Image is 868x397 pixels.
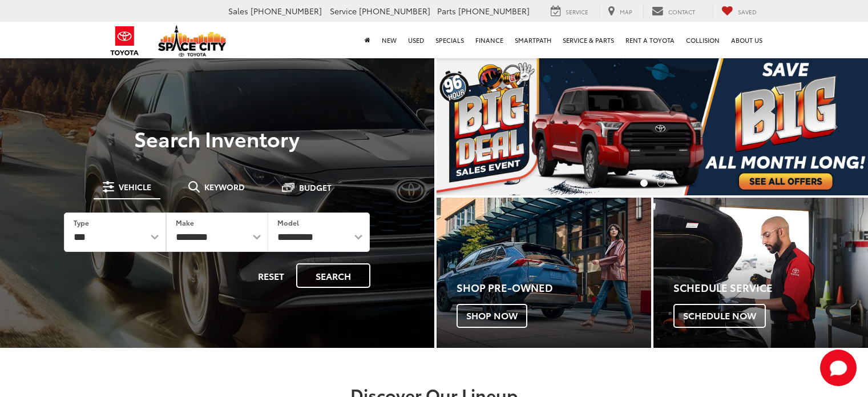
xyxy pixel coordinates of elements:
[277,218,299,227] label: Model
[248,263,294,288] button: Reset
[376,22,402,58] a: New
[437,198,651,348] a: Shop Pre-Owned Shop Now
[74,218,89,227] label: Type
[103,22,146,59] img: Toyota
[430,22,470,58] a: Specials
[176,218,194,227] label: Make
[820,350,857,386] button: Toggle Chat Window
[437,80,501,173] button: Click to view previous picture.
[653,198,868,348] a: Schedule Service Schedule Now
[804,80,868,173] button: Click to view next picture.
[713,5,765,18] a: My Saved Vehicles
[566,7,588,16] span: Service
[48,127,386,150] h3: Search Inventory
[359,22,376,58] a: Home
[509,22,557,58] a: SmartPath
[457,304,527,328] span: Shop Now
[738,7,757,16] span: Saved
[680,22,725,58] a: Collision
[437,5,456,17] span: Parts
[653,198,868,348] div: Toyota
[330,5,357,17] span: Service
[457,282,651,294] h4: Shop Pre-Owned
[657,179,665,187] li: Go to slide number 2.
[402,22,430,58] a: Used
[643,5,704,18] a: Contact
[820,350,857,386] svg: Start Chat
[296,263,370,288] button: Search
[620,7,632,16] span: Map
[668,7,695,16] span: Contact
[359,5,430,17] span: [PHONE_NUMBER]
[725,22,768,58] a: About Us
[251,5,322,17] span: [PHONE_NUMBER]
[119,183,151,191] span: Vehicle
[599,5,641,18] a: Map
[228,5,248,17] span: Sales
[640,179,648,187] li: Go to slide number 1.
[458,5,530,17] span: [PHONE_NUMBER]
[673,304,766,328] span: Schedule Now
[557,22,620,58] a: Service & Parts
[299,183,332,191] span: Budget
[204,183,245,191] span: Keyword
[470,22,509,58] a: Finance
[437,198,651,348] div: Toyota
[158,25,227,57] img: Space City Toyota
[542,5,597,18] a: Service
[620,22,680,58] a: Rent a Toyota
[673,282,868,294] h4: Schedule Service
